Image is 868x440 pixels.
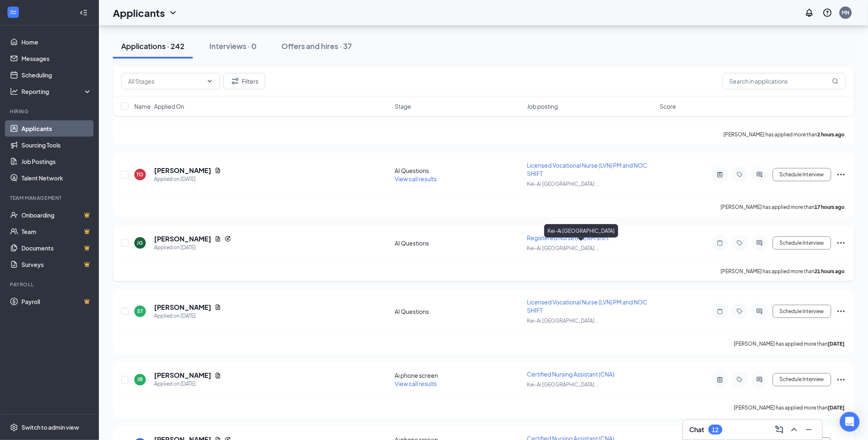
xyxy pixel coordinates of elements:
[789,425,799,435] svg: ChevronUp
[527,318,599,324] span: Kei-Ai [GEOGRAPHIC_DATA] ...
[206,78,213,84] svg: ChevronDown
[660,102,676,110] span: Score
[818,131,845,138] b: 2 hours ago
[215,167,221,174] svg: Document
[735,308,745,315] svg: Tag
[9,8,17,16] svg: WorkstreamLogo
[21,207,92,223] a: OnboardingCrown
[10,194,90,201] div: Team Management
[712,426,719,433] div: 12
[721,268,846,275] p: [PERSON_NAME] has applied more than .
[773,423,786,436] button: ComposeMessage
[815,268,845,274] b: 21 hours ago
[21,50,92,67] a: Messages
[527,382,599,388] span: Kei-Ai [GEOGRAPHIC_DATA] ...
[281,41,352,51] div: Offers and hires · 37
[154,243,231,252] div: Applied on [DATE]
[715,377,725,383] svg: ActiveNote
[215,372,221,379] svg: Document
[823,8,833,18] svg: QuestionInfo
[734,340,846,347] p: [PERSON_NAME] has applied more than .
[154,303,211,312] h5: [PERSON_NAME]
[10,281,90,288] div: Payroll
[734,405,846,412] p: [PERSON_NAME] has applied more than .
[21,67,92,83] a: Scheduling
[21,293,92,310] a: PayrollCrown
[21,256,92,273] a: SurveysCrown
[836,170,846,180] svg: Ellipses
[395,372,522,380] div: Ai phone screen
[755,171,765,178] svg: ActiveChat
[774,425,784,435] svg: ComposeMessage
[836,307,846,316] svg: Ellipses
[395,102,411,110] span: Stage
[788,423,801,436] button: ChevronUp
[836,238,846,248] svg: Ellipses
[21,223,92,240] a: TeamCrown
[715,171,725,178] svg: ActiveNote
[230,76,240,86] svg: Filter
[755,377,765,383] svg: ActiveChat
[715,308,725,315] svg: Note
[225,236,231,242] svg: Reapply
[805,8,814,18] svg: Notifications
[21,240,92,256] a: DocumentsCrown
[773,236,831,250] button: Schedule Interview
[80,9,88,17] svg: Collapse
[134,102,184,110] span: Name · Applied On
[113,6,165,20] h1: Applicants
[735,240,745,246] svg: Tag
[21,153,92,170] a: Job Postings
[21,137,92,153] a: Sourcing Tools
[137,239,143,246] div: JG
[755,240,765,246] svg: ActiveChat
[10,108,90,115] div: Hiring
[815,204,845,210] b: 17 hours ago
[21,424,79,432] div: Switch to admin view
[137,308,143,315] div: ST
[773,373,831,386] button: Schedule Interview
[168,8,178,18] svg: ChevronDown
[828,341,845,347] b: [DATE]
[735,377,745,383] svg: Tag
[215,236,221,242] svg: Document
[723,73,846,89] input: Search in applications
[154,380,221,389] div: Applied on [DATE]
[690,425,704,434] h3: Chat
[527,161,648,177] span: Licensed Vocational Nurse (LVN) PM and NOC SHIFT
[802,423,816,436] button: Minimize
[395,166,522,175] div: AI Questions
[154,312,221,320] div: Applied on [DATE]
[395,380,437,388] span: View call results
[755,308,765,315] svg: ActiveChat
[209,41,257,51] div: Interviews · 0
[544,224,618,238] div: Kei-Ai [GEOGRAPHIC_DATA]
[527,371,615,378] span: Certified Nursing Assistant (CNA)
[527,181,599,187] span: Kei-Ai [GEOGRAPHIC_DATA] ...
[21,87,92,96] div: Reporting
[154,371,211,380] h5: [PERSON_NAME]
[395,307,522,316] div: AI Questions
[121,41,185,51] div: Applications · 242
[154,175,221,183] div: Applied on [DATE]
[828,405,845,411] b: [DATE]
[527,298,648,314] span: Licensed Vocational Nurse (LVN) PM and NOC SHIFT
[154,234,211,243] h5: [PERSON_NAME]
[724,131,846,138] p: [PERSON_NAME] has applied more than .
[721,204,846,211] p: [PERSON_NAME] has applied more than .
[21,120,92,137] a: Applicants
[840,412,860,432] div: Open Intercom Messenger
[773,305,831,318] button: Schedule Interview
[128,77,203,86] input: All Stages
[842,9,850,16] div: MN
[154,166,211,175] h5: [PERSON_NAME]
[215,304,221,311] svg: Document
[715,240,725,246] svg: Note
[773,168,831,181] button: Schedule Interview
[223,73,265,89] button: Filter Filters
[527,102,558,110] span: Job posting
[804,425,814,435] svg: Minimize
[527,245,599,251] span: Kei-Ai [GEOGRAPHIC_DATA] ...
[395,175,437,183] span: View call results
[10,424,18,432] svg: Settings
